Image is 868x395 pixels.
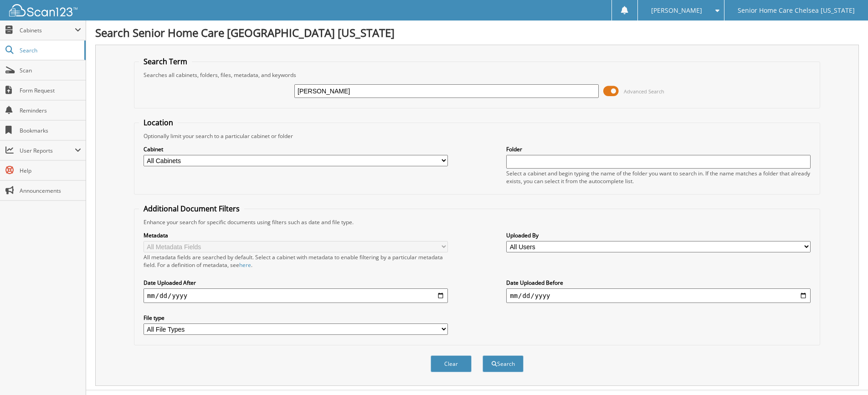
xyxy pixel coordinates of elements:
a: here [239,261,251,269]
label: Date Uploaded After [144,279,448,287]
legend: Location [139,118,178,128]
div: Select a cabinet and begin typing the name of the folder you want to search in. If the name match... [506,169,811,185]
span: Search [20,46,80,54]
span: Advanced Search [624,88,664,95]
span: Bookmarks [20,127,81,134]
span: User Reports [20,147,75,154]
label: Uploaded By [506,231,811,239]
input: start [144,288,448,303]
legend: Additional Document Filters [139,204,244,214]
h1: Search Senior Home Care [GEOGRAPHIC_DATA] [US_STATE] [95,25,859,40]
span: Form Request [20,87,81,94]
span: Cabinets [20,26,75,34]
label: File type [144,314,448,322]
span: Scan [20,67,81,74]
span: Senior Home Care Chelsea [US_STATE] [738,8,855,13]
span: Reminders [20,107,81,114]
img: scan123-logo-white.svg [9,4,77,16]
span: Announcements [20,187,81,195]
input: end [506,288,811,303]
div: Searches all cabinets, folders, files, metadata, and keywords [139,71,815,79]
div: All metadata fields are searched by default. Select a cabinet with metadata to enable filtering b... [144,253,448,269]
button: Search [483,355,524,372]
legend: Search Term [139,56,192,67]
label: Date Uploaded Before [506,279,811,287]
label: Folder [506,145,811,153]
iframe: Chat Widget [822,351,868,395]
div: Enhance your search for specific documents using filters such as date and file type. [139,218,815,226]
span: [PERSON_NAME] [651,8,702,13]
span: Help [20,167,81,174]
div: Optionally limit your search to a particular cabinet or folder [139,132,815,140]
label: Cabinet [144,145,448,153]
button: Clear [431,355,472,372]
label: Metadata [144,231,448,239]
